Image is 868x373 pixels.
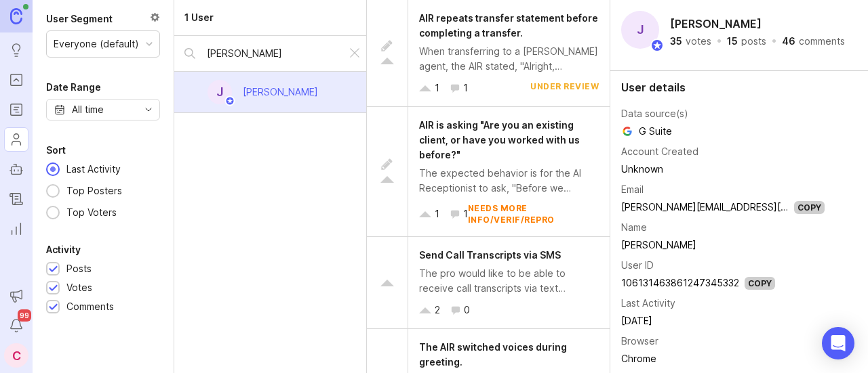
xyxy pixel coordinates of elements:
div: Copy [745,277,775,290]
input: Search by name... [207,46,336,61]
div: comments [799,37,845,46]
a: Changelog [4,187,28,211]
div: under review [530,81,599,95]
div: User details [621,82,857,93]
div: 1 [435,206,439,221]
img: member badge [225,96,235,106]
h2: [PERSON_NAME] [667,14,764,34]
div: 1 [463,206,468,221]
img: member badge [650,39,664,52]
span: 99 [18,309,31,322]
a: Users [4,127,28,152]
div: 1 User [184,10,214,25]
div: Data source(s) [621,106,688,121]
div: 15 [727,37,738,46]
div: User ID [621,258,654,273]
div: Last Activity [621,296,675,311]
img: Canny Home [10,8,22,24]
a: AIR is asking "Are you an existing client, or have you worked with us before?"The expected behavi... [367,107,610,237]
div: Activity [46,242,81,258]
div: 46 [782,37,795,46]
div: Account Created [621,144,698,159]
td: [PERSON_NAME] [621,236,825,254]
div: J [621,11,659,49]
span: AIR repeats transfer statement before completing a transfer. [419,12,598,39]
div: When transferring to a [PERSON_NAME] agent, the AIR stated, "Alright, [PERSON_NAME]. I'm going to... [419,44,599,74]
div: Votes [66,280,92,295]
div: posts [741,37,766,46]
div: The pro would like to be able to receive call transcripts via text message. [419,266,599,296]
div: votes [686,37,711,46]
div: Last Activity [60,162,127,177]
a: Portal [4,68,28,92]
div: [PERSON_NAME] [243,85,318,100]
svg: toggle icon [138,104,159,115]
button: C [4,343,28,368]
div: · [770,37,778,46]
td: Chrome [621,350,825,368]
div: 35 [670,37,682,46]
time: [DATE] [621,315,652,326]
div: Everyone (default) [54,37,139,51]
div: Unknown [621,162,825,177]
div: Copy [794,201,825,214]
div: User Segment [46,11,113,27]
div: Sort [46,142,66,158]
div: Email [621,182,644,197]
div: 106131463861247345332 [621,276,739,290]
button: Notifications [4,313,28,338]
div: All time [72,102,104,117]
div: Posts [66,261,92,276]
div: 1 [435,81,439,95]
div: Open Intercom Messenger [822,327,854,359]
button: Announcements [4,284,28,308]
div: · [715,37,723,46]
a: Autopilot [4,157,28,181]
div: needs more info/verif/repro [468,202,599,225]
a: Roadmaps [4,97,28,122]
div: 0 [464,303,470,317]
a: Ideas [4,38,28,62]
div: Date Range [46,79,101,95]
div: 1 [463,81,468,95]
div: Name [621,220,647,235]
div: Top Posters [60,183,129,198]
div: J [208,80,232,104]
a: Reporting [4,217,28,241]
span: AIR is asking "Are you an existing client, or have you worked with us before?" [419,119,580,160]
div: Comments [66,299,114,314]
span: Send Call Transcripts via SMS [419,249,561,261]
div: 2 [435,303,440,317]
div: The expected behavior is for the AI Receptionist to ask, "Before we proceed, are you a new client... [419,166,599,196]
span: G Suite [621,124,672,139]
span: The AIR switched voices during greeting. [419,341,567,368]
div: Top Voters [60,205,123,220]
a: Send Call Transcripts via SMSThe pro would like to be able to receive call transcripts via text m... [367,237,610,329]
img: Google logo [621,125,633,137]
div: Browser [621,334,658,349]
